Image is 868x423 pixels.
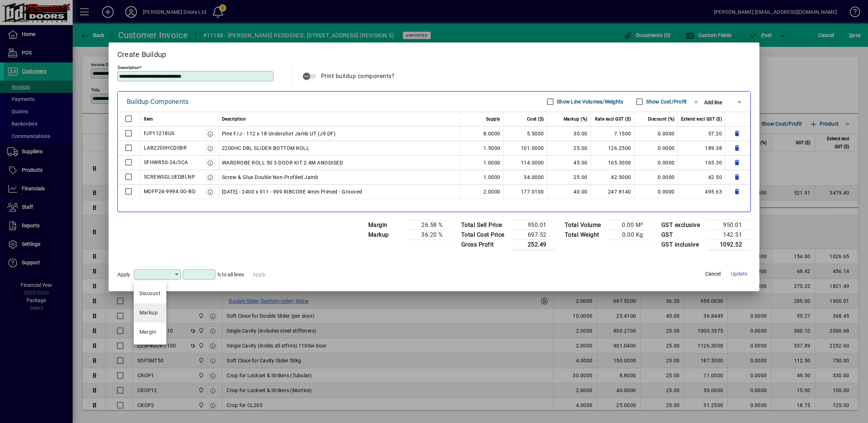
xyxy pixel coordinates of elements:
[594,187,631,196] div: 247.8140
[594,129,631,138] div: 7.1500
[134,284,167,303] mat-option: Discount
[219,141,460,155] td: 2200HC DBL SLIDER BOTTOM ROLL
[678,170,726,184] td: 42.50
[365,230,408,240] td: Markup
[219,170,460,184] td: Screw & Glue Double Non-Profiled Jamb
[219,126,460,141] td: Pine F/J - 112 x 18 Undershot Jamb UT (J9 DF)
[705,270,721,278] span: Cancel
[217,272,244,277] span: % to all lines
[460,184,504,199] td: 2.0000
[681,115,722,123] span: Extend excl GST ($)
[117,272,130,277] span: Apply
[460,126,504,141] td: 8.0000
[658,220,707,230] td: GST exclusive
[727,267,751,280] button: Update
[139,290,161,297] div: Discount
[512,230,555,240] td: 697.52
[222,115,246,123] span: Description
[658,230,707,240] td: GST
[512,220,555,230] td: 950.01
[658,240,707,250] td: GST inclusive
[594,173,631,182] div: 42.5000
[219,155,460,170] td: WARDROBE ROLL 50 3 DOOR KIT 2.4M ANODISED
[458,240,512,250] td: Gross Profit
[321,73,395,80] span: Print buildup components?
[127,96,189,107] div: Buildup Components
[547,155,591,170] td: 45.00
[547,141,591,155] td: 25.00
[486,115,500,123] span: Supply
[527,115,544,123] span: Cost ($)
[109,42,760,64] h2: Create Buildup
[512,240,555,250] td: 252.49
[678,126,726,141] td: 57.20
[460,141,504,155] td: 1.5000
[507,144,544,152] div: 101.0000
[139,309,158,317] div: Markup
[408,230,452,240] td: 36.20 %
[460,155,504,170] td: 1.0000
[547,184,591,199] td: 40.00
[707,230,751,240] td: 142.51
[507,187,544,196] div: 177.0100
[594,158,631,167] div: 165.3000
[608,220,652,230] td: 0.00 M³
[507,158,544,167] div: 114.0000
[634,170,678,184] td: 0.0000
[595,115,631,123] span: Rate excl GST ($)
[144,129,175,138] div: FJP11218US
[648,115,675,123] span: Discount (%)
[634,184,678,199] td: 0.0000
[561,220,608,230] td: Total Volume
[144,158,188,167] div: SFHWR50-24/3CA
[144,172,195,181] div: SCREWSGLUEDBLNP
[408,220,452,230] td: 26.58 %
[458,220,512,230] td: Total Sell Price
[678,155,726,170] td: 165.30
[547,170,591,184] td: 25.00
[731,270,747,278] span: Update
[458,230,512,240] td: Total Cost Price
[564,115,588,123] span: Markup (%)
[561,230,608,240] td: Total Weight
[634,126,678,141] td: 0.0000
[365,220,408,230] td: Margin
[634,155,678,170] td: 0.0000
[507,173,544,182] div: 34.0000
[678,141,726,155] td: 189.38
[144,187,196,196] div: MDFP24-9994.0G-BD
[704,99,722,105] span: Add line
[134,303,167,322] mat-option: Markup
[134,322,167,342] mat-option: Margin
[139,328,157,336] div: Margin
[460,170,504,184] td: 1.0000
[608,230,652,240] td: 0.00 Kg
[645,98,687,105] label: Show Cost/Profit
[634,141,678,155] td: 0.0000
[118,65,139,70] mat-label: Description
[701,267,725,280] button: Cancel
[144,143,187,152] div: LAB2200HCDSBR
[678,184,726,199] td: 495.63
[555,98,623,105] label: Show Line Volumes/Weights
[707,220,751,230] td: 950.01
[594,144,631,152] div: 126.2500
[219,184,460,199] td: [DATE] - 2400 x 911 - 999 RIBCORE 4mm Primed - Grooved
[507,129,544,138] div: 5.5000
[144,115,153,123] span: Item
[707,240,751,250] td: 1092.52
[547,126,591,141] td: 30.00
